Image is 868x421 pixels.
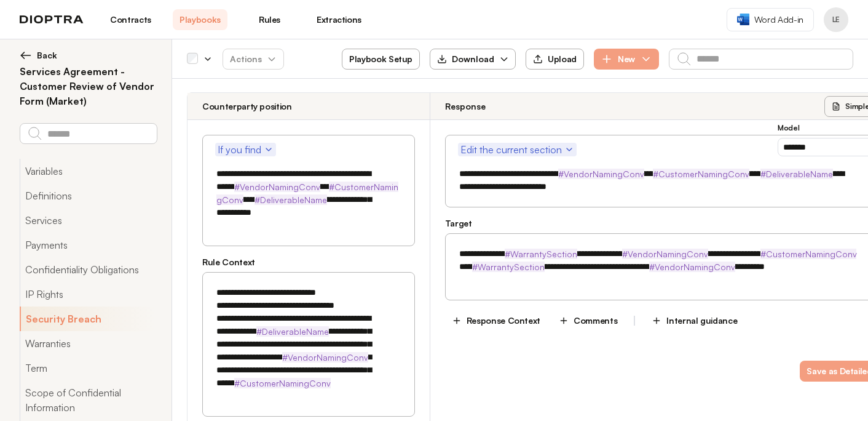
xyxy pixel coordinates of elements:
[20,49,32,62] img: left arrow
[437,53,494,65] div: Download
[256,326,329,337] strong: #DeliverableName
[103,9,158,30] a: Contracts
[220,48,286,70] span: Actions
[737,14,749,25] img: word
[505,249,577,259] strong: #WarrantySection
[234,182,320,192] strong: #VendorNamingConv
[20,49,157,62] button: Back
[594,49,659,70] button: New
[458,143,577,156] button: Edit the current section
[20,64,157,108] h2: Services Agreement - Customer Review of Vendor Form (Market)
[254,194,327,205] strong: #DeliverableName
[20,257,157,282] button: Confidentiality Obligations
[342,49,420,70] button: Playbook Setup
[445,310,547,331] button: Response Context
[312,9,366,30] a: Extractions
[472,262,545,272] strong: #WarrantySection
[187,54,198,65] div: Select all
[242,9,297,30] a: Rules
[460,142,574,157] span: Edit the current section
[760,169,833,179] strong: #DeliverableName
[218,142,274,157] span: If you find
[430,49,516,70] button: Download
[20,15,84,24] img: logo
[173,9,227,30] a: Playbooks
[20,380,157,420] button: Scope of Confidential Information
[445,100,486,113] h3: Response
[649,262,735,272] strong: #VendorNamingConv
[20,208,157,233] button: Services
[20,331,157,356] button: Warranties
[20,233,157,257] button: Payments
[653,169,749,179] strong: #CustomerNamingConv
[234,378,331,388] strong: #CustomerNamingConv
[824,7,848,32] button: Profile menu
[223,49,284,70] button: Actions
[202,100,292,113] h3: Counterparty position
[37,49,57,62] span: Back
[20,159,157,183] button: Variables
[526,49,584,70] button: Upload
[215,143,276,156] button: If you find
[20,183,157,208] button: Definitions
[20,282,157,307] button: IP Rights
[645,310,744,331] button: Internal guidance
[727,8,814,31] a: Word Add-in
[760,249,856,259] strong: #CustomerNamingConv
[558,169,644,179] strong: #VendorNamingConv
[282,352,368,363] strong: #VendorNamingConv
[754,14,803,26] span: Word Add-in
[20,307,157,331] button: Security Breach
[552,310,624,331] button: Comments
[202,256,415,268] h3: Rule Context
[533,54,577,65] div: Upload
[20,356,157,380] button: Term
[622,249,708,259] strong: #VendorNamingConv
